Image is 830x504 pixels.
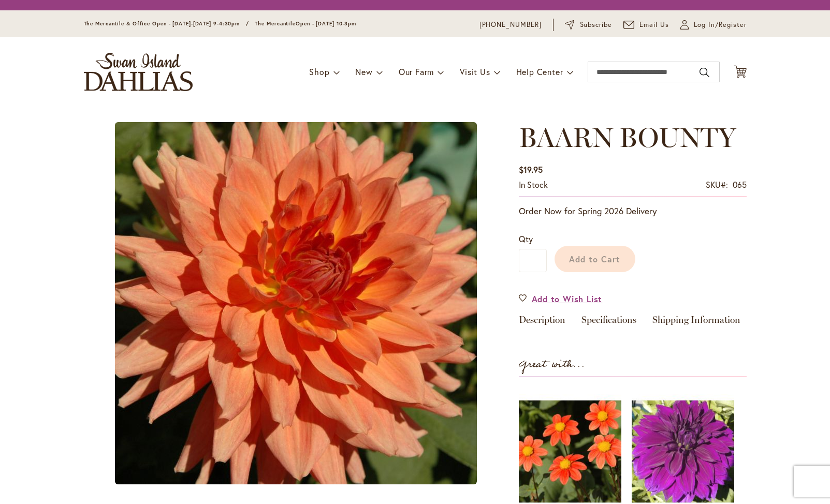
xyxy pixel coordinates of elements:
[519,315,565,330] a: Description
[580,20,613,30] span: Subscribe
[700,64,709,81] button: Search
[296,20,356,27] span: Open - [DATE] 10-3pm
[519,356,585,373] strong: Great with...
[565,20,612,30] a: Subscribe
[532,293,603,305] span: Add to Wish List
[623,20,669,30] a: Email Us
[399,66,434,77] span: Our Farm
[84,53,193,91] a: store logo
[519,293,603,305] a: Add to Wish List
[639,20,669,30] span: Email Us
[733,179,747,191] div: 065
[84,20,296,27] span: The Mercantile & Office Open - [DATE]-[DATE] 9-4:30pm / The Mercantile
[355,66,372,77] span: New
[309,66,329,77] span: Shop
[652,315,740,330] a: Shipping Information
[706,179,728,190] strong: SKU
[519,315,747,330] div: Detailed Product Info
[694,20,747,30] span: Log In/Register
[460,66,490,77] span: Visit Us
[680,20,747,30] a: Log In/Register
[519,164,543,175] span: $19.95
[519,233,533,244] span: Qty
[581,315,636,330] a: Specifications
[516,66,563,77] span: Help Center
[115,122,477,484] img: main product photo
[519,179,548,191] div: Availability
[519,205,747,217] p: Order Now for Spring 2026 Delivery
[479,20,542,30] a: [PHONE_NUMBER]
[519,179,548,190] span: In stock
[519,121,736,154] span: BAARN BOUNTY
